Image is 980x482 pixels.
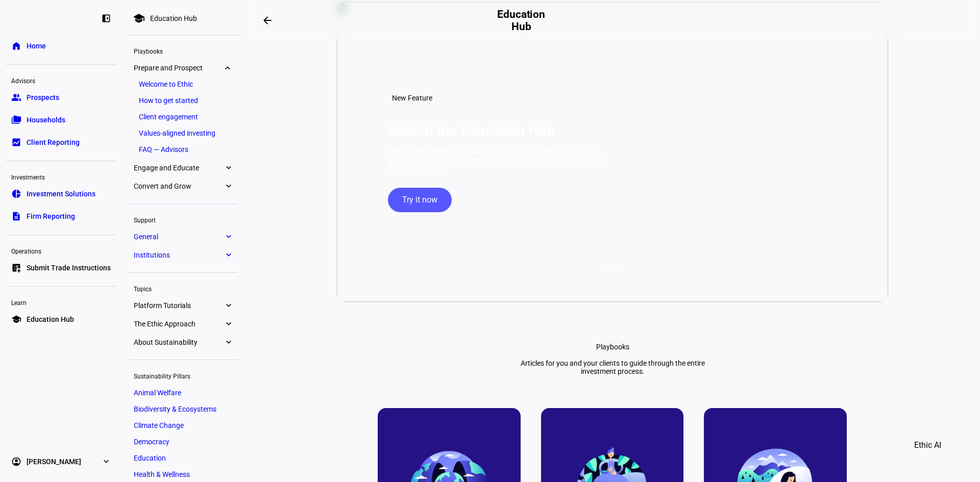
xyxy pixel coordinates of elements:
div: Playbooks [129,43,238,58]
span: Platform Tutorials [134,301,224,310]
a: Health & Wellness [129,467,238,481]
div: Advisors [6,73,116,87]
eth-mat-symbol: home [11,41,21,51]
span: Democracy [134,438,169,446]
eth-mat-symbol: account_circle [11,456,21,467]
span: [PERSON_NAME] [27,456,81,467]
a: Institutionsexpand_more [129,248,238,262]
a: Biodiversity & Ecosystems [129,402,238,416]
a: Climate Change [129,418,238,433]
eth-mat-symbol: expand_more [224,319,233,329]
eth-mat-symbol: folder_copy [11,115,21,125]
div: Topics [129,281,238,295]
a: Client engagement [134,110,233,124]
a: Welcome to Ethic [134,77,233,91]
div: Use our AI-enabled search tool to quickly find answers to common questions about Ethic, values-al... [388,147,607,171]
eth-mat-symbol: school [11,314,21,324]
a: Democracy [129,435,238,449]
span: General [134,233,224,241]
span: New Feature [392,94,432,102]
button: Ethic AI [900,433,955,458]
span: The Ethic Approach [134,320,224,328]
h2: Education Hub [494,8,548,33]
div: Education Hub [150,14,197,22]
span: Education [134,454,166,462]
mat-icon: arrow_backwards [261,14,274,27]
button: Try it now [388,188,452,212]
eth-mat-symbol: pie_chart [11,189,21,199]
span: About Sustainability [134,338,224,346]
eth-mat-symbol: bid_landscape [11,137,21,147]
span: Prospects [27,92,59,103]
div: Articles for you and your clients to guide through the entire investment process. [510,359,715,375]
a: Education [129,451,238,465]
span: Animal Welfare [134,389,181,397]
div: Operations [6,243,116,258]
div: Sustainability Pillars [129,368,238,383]
span: Firm Reporting [27,211,75,221]
span: Engage and Educate [134,164,224,172]
span: Home [27,41,46,51]
span: Try it now [402,188,437,212]
eth-mat-symbol: list_alt_add [11,263,21,273]
span: Convert and Grow [134,182,224,190]
span: Households [27,115,65,125]
a: descriptionFirm Reporting [6,206,116,226]
eth-mat-symbol: expand_more [224,232,233,242]
a: How to get started [134,93,233,108]
a: Generalexpand_more [129,230,238,244]
a: FAQ — Advisors [134,142,233,157]
span: Investment Solutions [27,189,95,199]
a: Animal Welfare [129,386,238,400]
span: Ethic AI [914,433,941,458]
div: Playbooks [596,343,629,351]
a: bid_landscapeClient Reporting [6,132,116,153]
a: pie_chartInvestment Solutions [6,184,116,204]
eth-mat-symbol: expand_more [224,63,233,73]
span: Biodiversity & Ecosystems [134,405,216,413]
eth-mat-symbol: expand_more [101,456,111,467]
eth-mat-symbol: expand_more [224,250,233,260]
div: Support [129,212,238,226]
span: Institutions [134,251,224,259]
h1: Search the Education Hub [388,122,555,139]
div: Learn [6,295,116,309]
span: Health & Wellness [134,470,190,478]
eth-mat-symbol: left_panel_close [101,13,111,23]
eth-mat-symbol: group [11,92,21,103]
eth-mat-symbol: expand_more [224,163,233,173]
a: folder_copyHouseholds [6,110,116,130]
a: groupProspects [6,87,116,108]
mat-icon: school [133,12,145,24]
span: Climate Change [134,421,184,429]
eth-mat-symbol: expand_more [224,337,233,347]
span: Education Hub [27,314,74,324]
div: Investments [6,169,116,184]
eth-mat-symbol: expand_more [224,181,233,191]
span: Prepare and Prospect [134,64,224,72]
eth-mat-symbol: expand_more [224,300,233,311]
a: homeHome [6,36,116,56]
span: Submit Trade Instructions [27,263,111,273]
a: Values-aligned investing [134,126,233,140]
span: Client Reporting [27,137,80,147]
eth-mat-symbol: description [11,211,21,221]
